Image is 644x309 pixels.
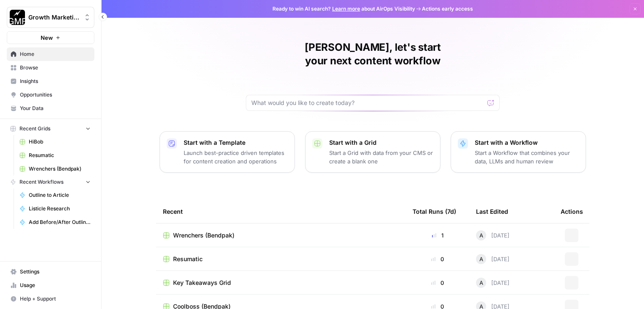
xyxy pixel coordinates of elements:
[20,77,91,85] span: Insights
[16,202,94,215] a: Listicle Research
[479,279,483,287] span: A
[10,10,25,25] img: Growth Marketing Pro Logo
[16,135,94,149] a: HiBob
[246,41,500,68] h1: [PERSON_NAME], let's start your next content workflow
[184,149,288,166] p: Launch best-practice driven templates for content creation and operations
[19,178,63,186] span: Recent Workflows
[7,74,94,88] a: Insights
[20,91,91,99] span: Opportunities
[28,13,80,22] span: Growth Marketing Pro
[475,138,579,147] p: Start with a Workflow
[173,231,234,240] span: Wrenchers (Bendpak)
[20,295,91,303] span: Help + Support
[7,122,94,135] button: Recent Grids
[7,88,94,102] a: Opportunities
[329,149,433,166] p: Start a Grid with data from your CMS or create a blank one
[413,279,462,287] div: 0
[251,99,484,107] input: What would you like to create today?
[163,231,399,240] a: Wrenchers (Bendpak)
[20,50,91,58] span: Home
[7,7,94,28] button: Workspace: Growth Marketing Pro
[29,191,91,199] span: Outline to Article
[16,162,94,176] a: Wrenchers (Bendpak)
[476,278,509,288] div: [DATE]
[451,131,586,173] button: Start with a WorkflowStart a Workflow that combines your data, LLMs and human review
[305,131,440,173] button: Start with a GridStart a Grid with data from your CMS or create a blank one
[29,205,91,212] span: Listicle Research
[476,230,509,240] div: [DATE]
[7,102,94,115] a: Your Data
[163,279,399,287] a: Key Takeaways Grid
[41,33,53,42] span: New
[160,131,295,173] button: Start with a TemplateLaunch best-practice driven templates for content creation and operations
[20,268,91,276] span: Settings
[29,138,91,146] span: HiBob
[7,292,94,306] button: Help + Support
[184,138,288,147] p: Start with a Template
[7,265,94,279] a: Settings
[19,125,50,132] span: Recent Grids
[173,255,203,263] span: Resumatic
[476,200,508,223] div: Last Edited
[413,231,462,240] div: 1
[7,47,94,61] a: Home
[163,255,399,263] a: Resumatic
[7,31,94,44] button: New
[173,279,231,287] span: Key Takeaways Grid
[272,5,415,13] span: Ready to win AI search? about AirOps Visibility
[20,64,91,72] span: Browse
[329,138,433,147] p: Start with a Grid
[476,254,509,264] div: [DATE]
[561,200,583,223] div: Actions
[7,176,94,188] button: Recent Workflows
[475,149,579,166] p: Start a Workflow that combines your data, LLMs and human review
[20,105,91,112] span: Your Data
[16,215,94,229] a: Add Before/After Outline to KB
[7,279,94,292] a: Usage
[7,61,94,74] a: Browse
[479,231,483,240] span: A
[163,200,399,223] div: Recent
[29,218,91,226] span: Add Before/After Outline to KB
[16,188,94,202] a: Outline to Article
[20,281,91,289] span: Usage
[29,152,91,159] span: Resumatic
[413,255,462,263] div: 0
[29,165,91,173] span: Wrenchers (Bendpak)
[16,149,94,162] a: Resumatic
[422,5,473,13] span: Actions early access
[479,255,483,263] span: A
[332,6,360,12] a: Learn more
[413,200,456,223] div: Total Runs (7d)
